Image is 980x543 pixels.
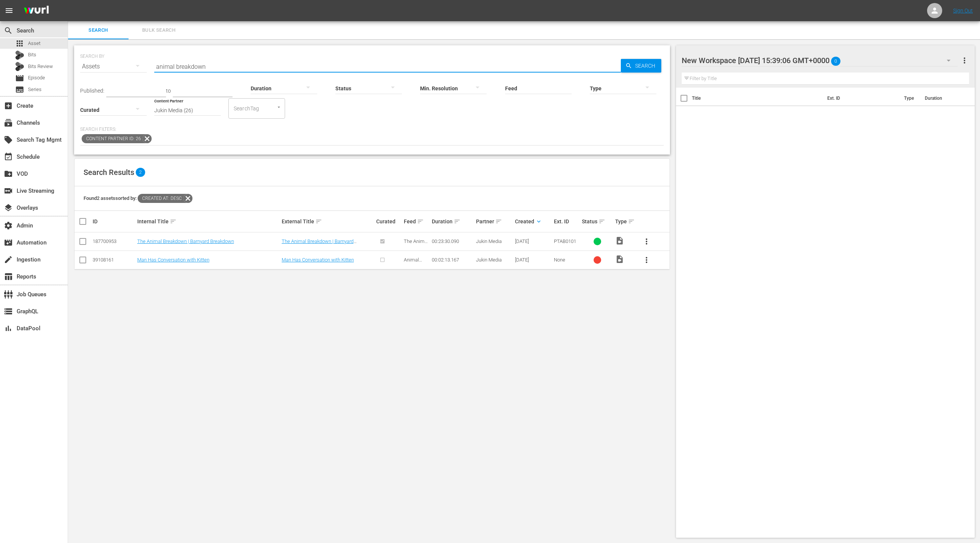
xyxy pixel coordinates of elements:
span: Job Queues [4,290,13,299]
span: Admin [4,221,13,230]
div: 00:23:30.090 [432,238,474,244]
span: Episode [15,74,24,83]
div: Bits Review [15,62,24,71]
span: Video [615,255,624,264]
span: Reports [4,272,13,281]
span: Published: [80,88,104,94]
span: sort [628,218,635,225]
span: more_vert [642,255,651,265]
div: Assets [80,56,147,77]
span: VOD [4,169,13,178]
span: Series [28,86,42,93]
div: Bits [15,51,24,60]
div: Internal Title [137,217,279,226]
span: Automation [4,238,13,247]
div: New Workspace [DATE] 15:39:06 GMT+0000 [682,50,958,71]
span: sort [599,218,605,225]
th: Ext. ID [823,88,899,109]
th: Duration [920,88,966,109]
span: Ingestion [4,255,13,264]
div: None [554,257,579,263]
span: Search Tag Mgmt [4,135,13,144]
span: Overlays [4,203,13,212]
a: The Animal Breakdown | Barnyard Breakdown [282,238,357,250]
button: more_vert [960,51,969,70]
span: Created At: desc [138,194,183,203]
span: Search [73,26,124,35]
span: keyboard_arrow_down [535,218,542,225]
div: [DATE] [515,238,552,244]
a: Sign Out [953,8,973,14]
button: Open [275,104,282,111]
button: Search [621,59,661,73]
span: GraphQL [4,307,13,316]
div: Curated [376,218,402,224]
span: Episode [28,74,45,82]
span: Live Streaming [4,186,13,195]
span: Jukin Media [476,257,502,263]
th: Title [692,88,823,109]
span: Jukin Media [476,238,502,244]
div: Created [515,217,552,226]
span: Bits Review [28,63,53,70]
a: The Animal Breakdown | Barnyard Breakdown [137,238,234,244]
a: Man Has Conversation with Kitten [137,257,209,263]
span: 0 [831,53,840,69]
span: Asset [15,39,24,48]
div: Type [615,217,635,226]
span: Series [15,85,24,94]
span: Search Results [84,168,134,177]
span: to [166,88,171,94]
span: Asset [28,40,40,47]
a: Man Has Conversation with Kitten [282,257,354,263]
span: sort [170,218,177,225]
span: sort [454,218,461,225]
div: Ext. ID [554,218,579,224]
span: Content Partner ID: 26 [82,134,143,143]
span: sort [315,218,322,225]
span: sort [417,218,424,225]
span: menu [5,6,14,15]
span: Schedule [4,152,13,161]
div: 39108161 [93,257,135,263]
div: Status [582,217,613,226]
span: Search [4,26,13,35]
span: sort [495,218,502,225]
div: ID [93,218,135,224]
div: 187700953 [93,238,135,244]
span: Search [632,59,661,73]
div: Duration [432,217,474,226]
span: more_vert [642,237,651,246]
span: Bits [28,51,36,59]
div: 00:02:13.167 [432,257,474,263]
span: The Animal Breakdown [404,238,428,250]
span: more_vert [960,56,969,65]
div: Partner [476,217,513,226]
div: External Title [282,217,374,226]
span: PTAB0101 [554,238,576,244]
span: Video [615,236,624,245]
div: [DATE] [515,257,552,263]
span: Found 2 assets sorted by: [84,195,192,201]
button: more_vert [637,251,656,269]
span: Bulk Search [133,26,185,35]
button: more_vert [637,232,656,251]
span: Create [4,101,13,110]
div: Feed [404,217,429,226]
span: Animal Videos [404,257,422,268]
img: ans4CAIJ8jUAAAAAAAAAAAAAAAAAAAAAAAAgQb4GAAAAAAAAAAAAAAAAAAAAAAAAJMjXAAAAAAAAAAAAAAAAAAAAAAAAgAT5G... [18,2,54,20]
th: Type [899,88,920,109]
span: Channels [4,118,13,127]
p: Search Filters: [80,126,664,133]
span: 2 [136,168,145,177]
span: DataPool [4,324,13,333]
